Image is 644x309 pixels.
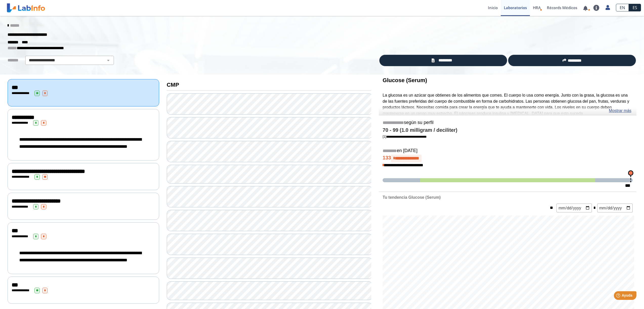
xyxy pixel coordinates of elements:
[383,195,441,199] b: Tu tendencia Glucose (Serum)
[383,135,427,138] a: [1]
[383,155,633,162] h4: 133
[383,148,633,154] h5: en [DATE]
[597,204,633,212] input: mm/dd/yyyy
[383,92,633,117] p: La glucosa es un azúcar que obtienes de los alimentos que comes. El cuerpo lo usa como energía. J...
[629,4,641,11] a: ES
[383,120,633,126] h5: según su perfil
[533,5,541,10] span: HRA
[599,289,638,303] iframe: Help widget launcher
[383,127,633,133] h4: 70 - 99 (1.0 milligram / deciliter)
[383,77,427,83] b: Glucose (Serum)
[556,204,592,212] input: mm/dd/yyyy
[167,82,179,88] b: CMP
[609,108,631,114] a: Mostrar más
[616,4,629,11] a: EN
